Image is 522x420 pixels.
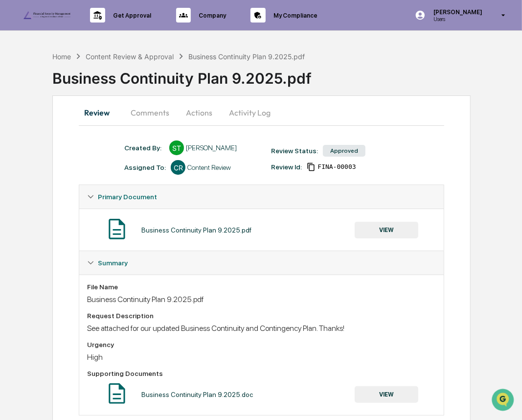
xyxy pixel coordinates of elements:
p: Get Approval [105,12,157,19]
p: Company [191,12,231,19]
span: 4a8fea80-6dff-46bb-86b8-65ff5c9b9ae1 [318,163,356,171]
div: secondary tabs example [79,101,444,124]
div: Primary Document [79,209,444,251]
button: Actions [177,101,221,124]
button: Review [79,101,123,124]
div: Urgency [87,341,436,349]
button: Start new chat [166,78,178,90]
div: Primary Document [79,185,444,209]
div: Summary [79,275,444,415]
p: How can we help? [10,21,178,36]
div: Summary [79,251,444,275]
div: Start new chat [33,75,160,85]
span: Pylon [97,166,118,173]
a: Powered byPylon [69,165,118,173]
div: Content Review [187,163,231,171]
img: logo [23,11,70,19]
div: Business Continuity Plan 9.2025.pdf [52,62,522,87]
a: 🔎Data Lookup [6,138,66,156]
span: Summary [98,259,128,267]
div: Business Continuity Plan 9.2025.pdf [188,52,305,61]
button: Activity Log [221,101,278,124]
p: [PERSON_NAME] [426,8,487,16]
div: 🗄️ [71,124,79,132]
div: Assigned To: [124,163,166,171]
div: CR [171,160,185,175]
img: Document Icon [105,217,129,241]
div: Supporting Documents [87,370,436,377]
p: Users [426,16,487,23]
div: 🔎 [10,143,18,151]
button: VIEW [355,386,418,403]
a: 🗄️Attestations [67,119,125,137]
div: [PERSON_NAME] [186,144,237,152]
span: Data Lookup [20,142,62,152]
div: High [87,352,436,362]
div: Created By: ‎ ‎ [124,144,164,152]
div: 🖐️ [10,124,18,132]
span: Preclearance [20,123,63,133]
img: 1746055101610-c473b297-6a78-478c-a979-82029cc54cd1 [10,75,27,93]
div: Review Id: [271,163,302,171]
img: Document Icon [105,381,129,406]
iframe: Open customer support [491,388,517,414]
span: Attestations [81,123,121,133]
div: Content Review & Approval [86,52,174,61]
span: Primary Document [98,193,157,201]
div: Business Continuity Plan 9.2025.pdf [141,226,251,234]
div: See attached for our updated Business Continuity and Contingency Plan. Thanks! [87,324,436,333]
div: Business Continuity Plan 9.2025.pdf [87,295,436,304]
div: ST [169,140,184,155]
button: Comments [123,101,177,124]
div: Home [52,52,71,61]
div: Approved [323,145,365,157]
div: We're available if you need us! [33,85,124,93]
a: 🖐️Preclearance [6,119,67,137]
div: Request Description [87,312,436,320]
div: Review Status: [271,147,318,155]
div: File Name [87,283,436,291]
button: VIEW [355,222,418,238]
p: My Compliance [266,12,322,19]
div: Business Continuity Plan 9.2025.doc [141,391,253,398]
